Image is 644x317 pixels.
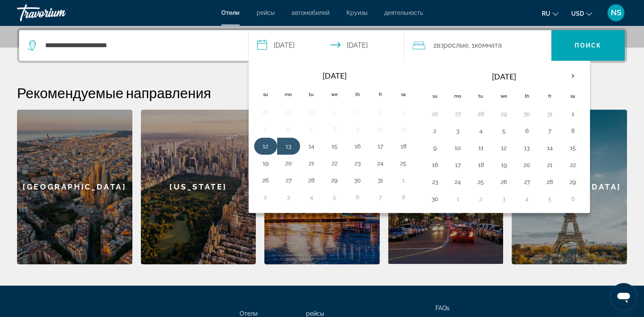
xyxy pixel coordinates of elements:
[474,193,488,205] button: Day 2
[428,125,442,137] button: Day 2
[259,157,272,169] button: Day 19
[259,174,272,186] button: Day 26
[520,108,534,120] button: Day 30
[428,193,442,205] button: Day 30
[428,108,442,120] button: Day 26
[520,176,534,188] button: Day 27
[520,159,534,171] button: Day 20
[571,7,592,20] button: Change currency
[566,176,580,188] button: Day 29
[292,9,329,16] a: автомобилей
[497,108,511,120] button: Day 29
[374,191,387,203] button: Day 7
[447,66,561,87] th: [DATE]
[374,174,387,186] button: Day 31
[451,159,465,171] button: Day 17
[610,283,637,310] iframe: Кнопка запуска окна обмена сообщениями
[551,30,625,61] button: Search
[397,157,410,169] button: Day 25
[328,174,341,186] button: Day 29
[374,106,387,118] button: Day 3
[451,193,465,205] button: Day 1
[141,110,256,264] div: [US_STATE]
[543,159,557,171] button: Day 21
[282,157,295,169] button: Day 20
[328,140,341,152] button: Day 15
[433,40,468,51] span: 2
[611,8,621,17] span: NS
[374,157,387,169] button: Day 24
[282,174,295,186] button: Day 27
[305,157,318,169] button: Day 21
[543,193,557,205] button: Day 5
[259,140,272,152] button: Day 12
[543,142,557,154] button: Day 14
[497,159,511,171] button: Day 19
[542,10,550,17] span: ru
[435,305,449,311] a: FAQs
[397,123,410,135] button: Day 11
[277,66,392,85] th: [DATE]
[575,42,601,49] span: Поиск
[328,106,341,118] button: Day 1
[561,66,584,86] button: Next month
[221,9,240,16] a: Отели
[306,310,324,317] a: рейсы
[566,159,580,171] button: Day 22
[397,106,410,118] button: Day 4
[305,174,318,186] button: Day 28
[259,106,272,118] button: Day 28
[351,174,364,186] button: Day 30
[497,142,511,154] button: Day 12
[543,108,557,120] button: Day 31
[474,176,488,188] button: Day 25
[571,10,584,17] span: USD
[328,123,341,135] button: Day 8
[566,193,580,205] button: Day 6
[520,125,534,137] button: Day 6
[249,30,404,61] button: Select check in and out date
[254,66,415,206] table: Left calendar grid
[346,9,367,16] a: Круизы
[305,140,318,152] button: Day 14
[141,110,256,264] a: New York[US_STATE]
[328,191,341,203] button: Day 5
[404,30,551,61] button: Travelers: 2 adults, 0 children
[474,41,501,49] span: Комната
[351,140,364,152] button: Day 16
[17,110,132,264] a: Barcelona[GEOGRAPHIC_DATA]
[451,108,465,120] button: Day 27
[566,108,580,120] button: Day 1
[240,310,258,317] a: Отели
[497,176,511,188] button: Day 26
[19,30,625,61] div: Search widget
[497,125,511,137] button: Day 5
[259,123,272,135] button: Day 5
[605,4,627,22] button: User Menu
[428,142,442,154] button: Day 9
[351,191,364,203] button: Day 6
[282,123,295,135] button: Day 6
[566,125,580,137] button: Day 8
[543,176,557,188] button: Day 28
[397,191,410,203] button: Day 8
[257,9,275,16] span: рейсы
[451,176,465,188] button: Day 24
[566,142,580,154] button: Day 15
[474,159,488,171] button: Day 18
[497,193,511,205] button: Day 3
[305,123,318,135] button: Day 7
[543,125,557,137] button: Day 7
[397,140,410,152] button: Day 18
[542,7,558,20] button: Change language
[305,191,318,203] button: Day 4
[451,142,465,154] button: Day 10
[468,40,501,51] span: , 1
[384,9,423,16] a: деятельность
[282,140,295,152] button: Day 13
